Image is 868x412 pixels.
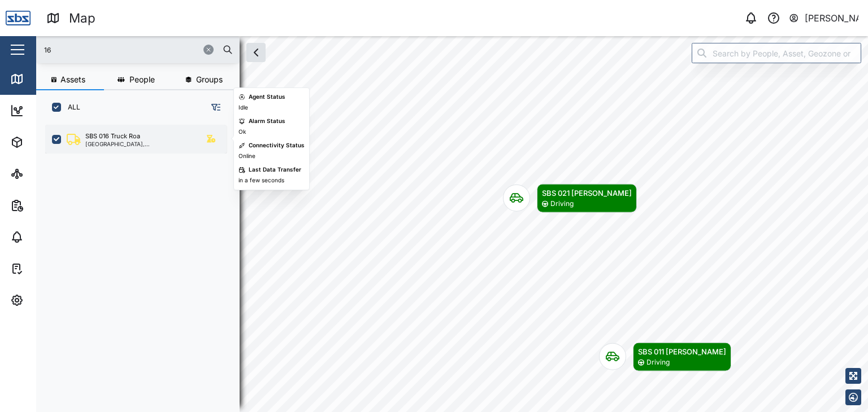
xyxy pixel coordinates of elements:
[43,41,233,58] input: Search assets or drivers
[36,36,868,412] canvas: Map
[503,184,637,213] div: Map marker
[599,343,731,371] div: Map marker
[249,117,285,126] div: Alarm Status
[249,165,301,174] div: Last Data Transfer
[29,294,70,306] div: Settings
[692,43,861,63] input: Search by People, Asset, Geozone or Place
[238,103,248,112] div: Idle
[29,262,60,275] div: Tasks
[638,346,726,357] div: SBS 011 [PERSON_NAME]
[69,8,96,28] div: Map
[238,128,246,137] div: Ok
[129,76,155,84] span: People
[29,231,64,243] div: Alarms
[60,76,85,84] span: Assets
[238,176,284,185] div: in a few seconds
[550,199,574,209] div: Driving
[29,168,57,180] div: Sites
[45,121,239,403] div: grid
[29,199,68,212] div: Reports
[238,152,255,161] div: Online
[542,187,632,199] div: SBS 021 [PERSON_NAME]
[61,103,80,112] label: ALL
[85,141,193,147] div: [GEOGRAPHIC_DATA], [GEOGRAPHIC_DATA]
[249,93,285,102] div: Agent Status
[6,6,31,30] img: Main Logo
[29,104,80,117] div: Dashboard
[249,141,305,150] div: Connectivity Status
[805,11,859,25] div: [PERSON_NAME]
[646,357,670,368] div: Driving
[788,10,859,26] button: [PERSON_NAME]
[196,76,223,84] span: Groups
[85,132,140,141] div: SBS 016 Truck Roa
[29,136,64,148] div: Assets
[29,73,55,85] div: Map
